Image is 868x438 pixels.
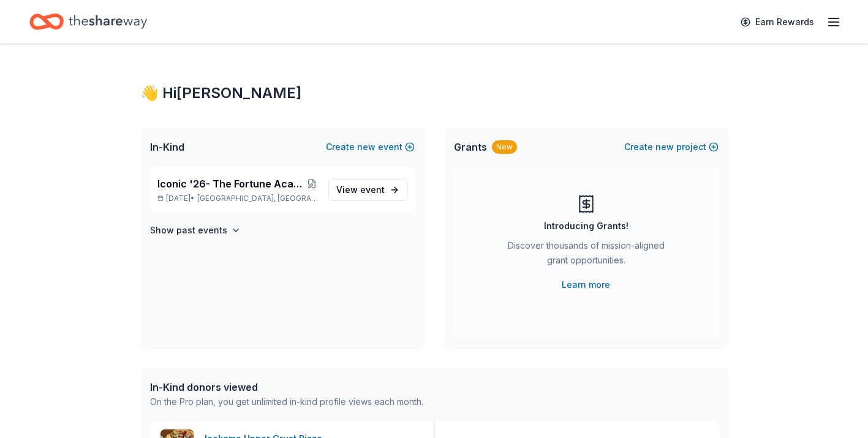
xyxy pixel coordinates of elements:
span: new [357,140,376,154]
span: View [336,183,385,197]
div: Discover thousands of mission-aligned grant opportunities. [503,238,670,273]
a: Home [29,7,147,36]
div: In-Kind donors viewed [150,380,423,395]
div: 👋 Hi [PERSON_NAME] [140,83,728,103]
span: [GEOGRAPHIC_DATA], [GEOGRAPHIC_DATA] [197,194,318,203]
span: new [655,140,674,154]
a: Earn Rewards [733,11,821,33]
span: In-Kind [150,140,184,154]
a: Learn more [562,278,610,292]
button: Show past events [150,223,241,238]
h4: Show past events [150,223,227,238]
button: Createnewproject [624,140,719,154]
div: New [492,140,517,154]
div: On the Pro plan, you get unlimited in-kind profile views each month. [150,395,423,409]
p: [DATE] • [157,194,319,203]
a: View event [328,179,407,201]
button: Createnewevent [326,140,415,154]
div: Introducing Grants! [544,219,628,233]
span: Iconic '26- The Fortune Academy Presents the Roaring 20's [157,176,306,191]
span: Grants [454,140,487,154]
span: event [360,184,385,195]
